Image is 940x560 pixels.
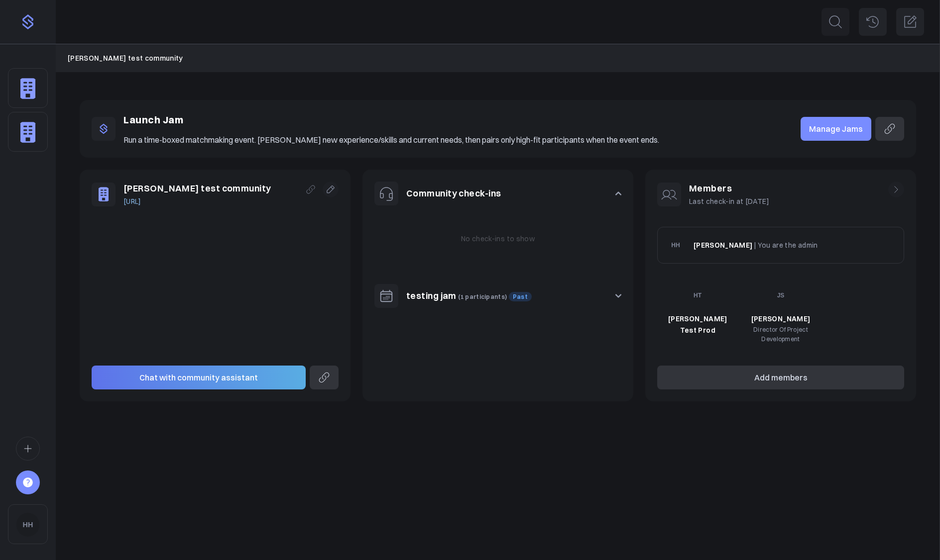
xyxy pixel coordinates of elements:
img: default_company-f8efef40e46bb5c9bec7e5250ec8e346ba998c542c8e948b41fbc52213a8e794.png [96,187,112,202]
img: default_company-f8efef40e46bb5c9bec7e5250ec8e346ba998c542c8e948b41fbc52213a8e794.png [16,120,39,144]
h1: [PERSON_NAME] test community [123,182,271,196]
span: [PERSON_NAME] [751,314,811,323]
img: purple-logo-f4f985042447f6d3a21d9d2f6d8e0030207d587b440d52f708815e5968048218.png [20,14,36,30]
nav: Breadcrumb [68,53,928,64]
p: Launch Jam [123,112,659,128]
button: testing jam (1 participants) Past [362,272,633,320]
p: Last check-in at [DATE] [689,196,769,207]
span: Director Of Project Development [753,326,808,343]
img: default_company-f8efef40e46bb5c9bec7e5250ec8e346ba998c542c8e948b41fbc52213a8e794.png [16,77,39,100]
a: [PERSON_NAME] test community [68,53,183,64]
button: Chat with community assistant [92,366,306,389]
button: Community check-ins [362,170,633,217]
img: HH [16,513,39,537]
span: Past [509,292,532,301]
img: JS [771,285,791,305]
p: Run a time-boxed matchmaking event. [PERSON_NAME] new experience/skills and current needs, then p... [123,134,659,146]
a: testing jam [406,290,457,301]
button: Add members [657,366,904,389]
a: Manage Jams [801,117,871,141]
h1: Members [689,182,769,196]
span: [PERSON_NAME] [694,241,753,250]
img: HT [688,285,707,305]
a: [URL] [123,196,223,207]
span: | You are the admin [754,241,818,250]
p: No check-ins to show [461,233,535,244]
img: HH [666,235,686,255]
span: (1 participants) [458,293,507,300]
span: [PERSON_NAME] Test Prod [668,314,727,334]
a: Community check-ins [406,187,501,199]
